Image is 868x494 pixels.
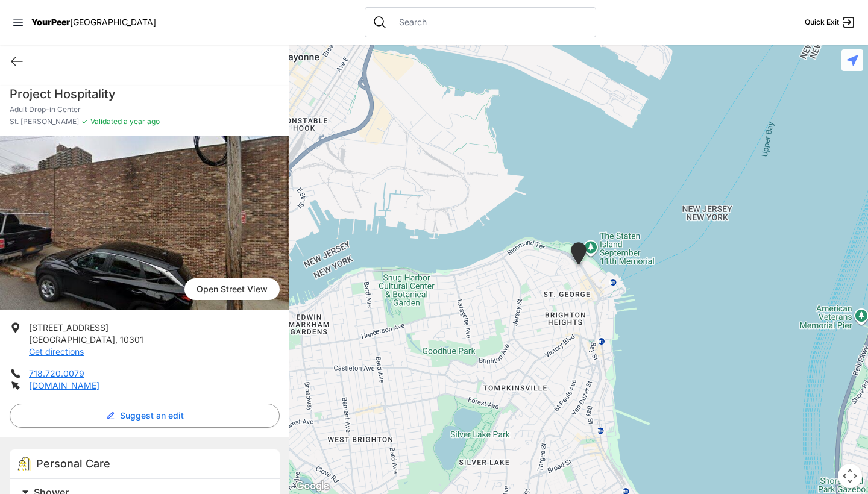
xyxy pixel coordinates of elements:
[10,404,280,428] button: Suggest an edit
[805,15,856,30] a: Quick Exit
[10,86,280,102] h1: Project Hospitality
[31,19,156,26] a: YourPeer[GEOGRAPHIC_DATA]
[29,380,99,390] a: [DOMAIN_NAME]
[568,242,589,269] div: Adult Drop-in Center
[392,16,588,28] input: Search
[292,478,332,494] a: Open this area in Google Maps (opens a new window)
[81,117,88,127] span: ✓
[29,334,115,345] span: [GEOGRAPHIC_DATA]
[838,464,862,488] button: Map camera controls
[122,117,160,126] span: a year ago
[29,346,84,357] a: Get directions
[184,278,280,300] span: Open Street View
[29,368,84,378] a: 718.720.0079
[10,117,79,127] span: St. [PERSON_NAME]
[10,105,280,114] p: Adult Drop-in Center
[120,334,143,345] span: 10301
[29,322,108,333] span: [STREET_ADDRESS]
[115,334,118,345] span: ,
[36,457,110,470] span: Personal Care
[120,410,184,422] span: Suggest an edit
[31,17,70,27] span: YourPeer
[90,117,122,126] span: Validated
[70,17,156,27] span: [GEOGRAPHIC_DATA]
[805,17,839,27] span: Quick Exit
[292,478,332,494] img: Google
